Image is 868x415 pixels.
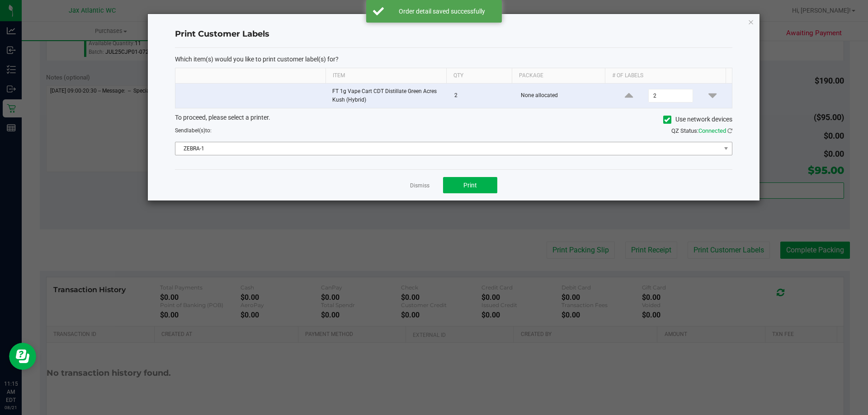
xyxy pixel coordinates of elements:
th: # of labels [605,68,726,84]
span: Send to: [175,127,212,134]
span: Connected [698,127,726,134]
a: Dismiss [410,182,429,190]
th: Qty [446,68,512,84]
button: Print [443,177,497,193]
th: Item [325,68,446,84]
p: Which item(s) would you like to print customer label(s) for? [175,55,732,63]
th: Package [512,68,605,84]
span: ZEBRA-1 [175,142,721,155]
td: FT 1g Vape Cart CDT Distillate Green Acres Kush (Hybrid) [327,84,449,108]
td: None allocated [515,84,610,108]
h4: Print Customer Labels [175,28,732,40]
iframe: Resource center [9,343,36,370]
div: Order detail saved successfully [389,7,495,16]
span: label(s) [187,127,205,134]
div: To proceed, please select a printer. [168,113,739,126]
label: Use network devices [663,115,732,124]
td: 2 [449,84,515,108]
span: QZ Status: [671,127,732,134]
span: Print [463,182,477,189]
